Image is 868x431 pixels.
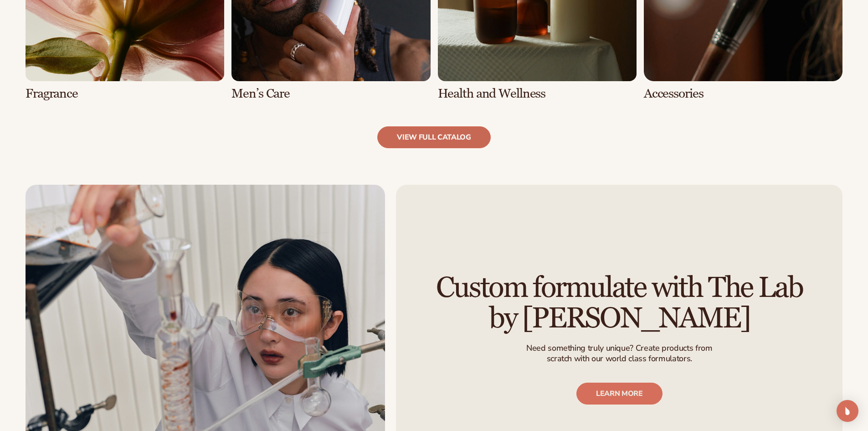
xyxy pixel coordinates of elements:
[421,272,817,333] h2: Custom formulate with The Lab by [PERSON_NAME]
[526,353,712,364] p: scratch with our world class formulators.
[837,400,858,422] div: Open Intercom Messenger
[576,383,662,405] a: LEARN MORE
[377,126,491,148] a: view full catalog
[526,343,712,353] p: Need something truly unique? Create products from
